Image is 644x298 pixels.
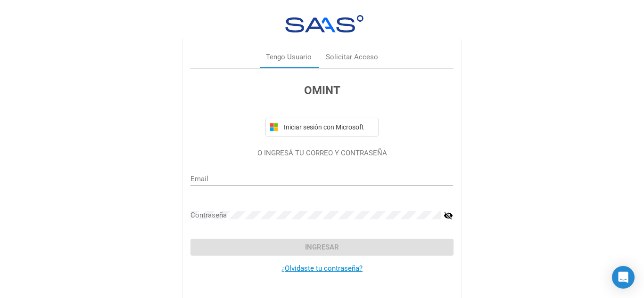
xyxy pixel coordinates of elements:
[190,82,453,99] h3: OMINT
[265,118,379,137] button: Iniciar sesión con Microsoft
[305,243,339,251] span: Ingresar
[190,239,453,256] button: Ingresar
[190,148,453,159] p: O INGRESÁ TU CORREO Y CONTRASEÑA
[266,52,312,63] div: Tengo Usuario
[612,266,635,289] div: Open Intercom Messenger
[444,210,453,221] mat-icon: visibility_off
[326,52,378,63] div: Solicitar Acceso
[281,264,363,273] a: ¿Olvidaste tu contraseña?
[282,123,374,131] span: Iniciar sesión con Microsoft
